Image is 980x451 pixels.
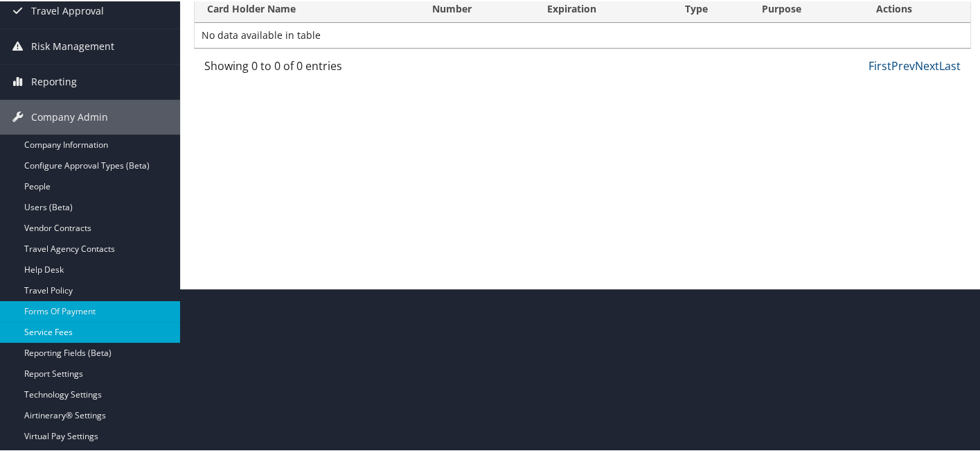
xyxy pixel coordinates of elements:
span: Company Admin [31,99,108,133]
div: Showing 0 to 0 of 0 entries [204,56,378,80]
td: No data available in table [195,22,970,46]
span: Risk Management [31,28,114,62]
span: Reporting [31,63,77,98]
a: Prev [891,57,915,72]
a: Next [915,57,939,72]
a: First [868,57,891,72]
a: Last [939,57,961,72]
